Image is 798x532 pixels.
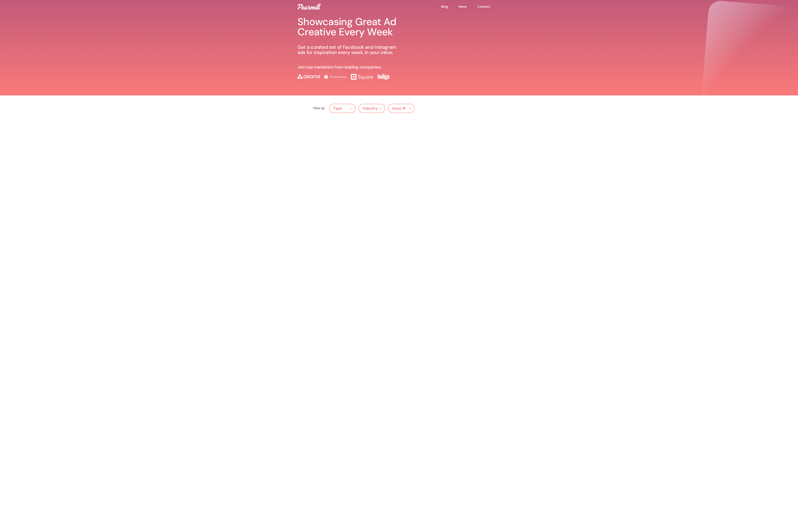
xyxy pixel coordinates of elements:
[297,3,321,10] img: Pearmill logo
[297,65,381,69] p: Join top marketers from leading companies:
[313,107,325,110] div: Filter by
[458,5,477,9] a: News
[477,5,500,9] a: Careers
[333,106,342,111] div: Type
[297,45,400,55] p: Get a curated set of Facebook and Instagram ads for inspiration every week, in your inbox.
[441,5,458,9] a: Blog
[363,106,378,111] div: Industry
[297,17,400,37] h1: Showcasing Great Ad Creative Every Week
[392,106,406,111] div: Issue #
